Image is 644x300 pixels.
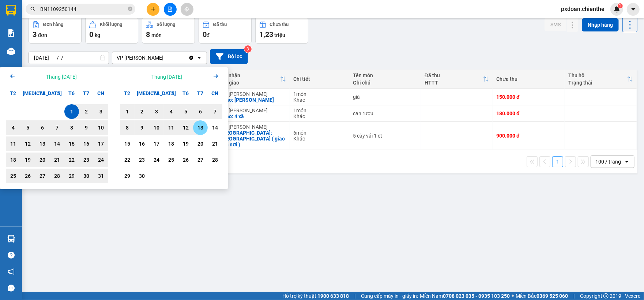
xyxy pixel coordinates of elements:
[353,72,417,78] div: Tên món
[96,107,106,116] div: 3
[38,32,47,38] span: đơn
[6,5,16,16] img: logo-vxr
[79,120,94,135] div: Choose Thứ Bảy, tháng 08 9 2025. It's available.
[199,17,252,44] button: Đã thu0đ
[166,139,176,148] div: 18
[52,123,62,132] div: 7
[120,86,135,101] div: T2
[421,70,493,89] th: Toggle SortBy
[94,104,108,119] div: Choose Chủ Nhật, tháng 08 3 2025. It's available.
[582,18,619,31] button: Nhập hàng
[50,153,64,167] div: Choose Thứ Năm, tháng 08 21 2025. It's available.
[210,123,220,132] div: 14
[208,86,222,101] div: CN
[137,107,147,116] div: 2
[425,80,483,86] div: HTTT
[210,155,220,164] div: 28
[128,6,132,13] span: close-circle
[137,155,147,164] div: 23
[193,120,208,135] div: Choose Thứ Bảy, tháng 09 13 2025. It's available.
[164,153,178,167] div: Choose Thứ Năm, tháng 09 25 2025. It's available.
[122,155,132,164] div: 22
[516,292,568,300] span: Miền Bắc
[181,3,193,16] button: aim
[353,110,417,116] div: can rượu
[178,136,193,151] div: Choose Thứ Sáu, tháng 09 19 2025. It's available.
[79,86,94,101] div: T7
[149,120,164,135] div: Choose Thứ Tư, tháng 09 10 2025. It's available.
[8,268,15,275] span: notification
[293,97,346,103] div: Khác
[52,155,62,164] div: 21
[8,72,17,80] svg: Arrow Left
[96,139,106,148] div: 17
[420,292,510,300] span: Miền Nam
[120,136,135,151] div: Choose Thứ Hai, tháng 09 15 2025. It's available.
[293,113,346,119] div: Khác
[6,86,20,101] div: T2
[64,86,79,101] div: T6
[7,29,15,37] img: solution-icon
[627,3,640,16] button: caret-down
[164,120,178,135] div: Choose Thứ Năm, tháng 09 11 2025. It's available.
[184,7,189,12] span: aim
[79,153,94,167] div: Choose Thứ Bảy, tháng 08 23 2025. It's available.
[52,172,62,180] div: 28
[67,107,77,116] div: 1
[195,139,206,148] div: 20
[166,155,176,164] div: 25
[496,76,561,82] div: Chưa thu
[89,30,93,39] span: 0
[100,22,122,27] div: Khối lượng
[496,133,561,139] div: 900.000 đ
[94,169,108,183] div: Choose Chủ Nhật, tháng 08 31 2025. It's available.
[157,22,175,27] div: Số lượng
[149,86,164,101] div: T4
[64,169,79,183] div: Choose Thứ Sáu, tháng 08 29 2025. It's available.
[210,107,220,116] div: 7
[6,153,20,167] div: Choose Thứ Hai, tháng 08 18 2025. It's available.
[425,72,483,78] div: Đã thu
[122,172,132,180] div: 29
[595,158,621,165] div: 100 / trang
[164,136,178,151] div: Choose Thứ Năm, tháng 09 18 2025. It's available.
[37,172,48,180] div: 27
[8,172,18,180] div: 25
[7,48,15,55] img: warehouse-icon
[20,169,35,183] div: Choose Thứ Ba, tháng 08 26 2025. It's available.
[135,169,149,183] div: Choose Thứ Ba, tháng 09 30 2025. It's available.
[195,107,206,116] div: 6
[128,7,132,11] span: close-circle
[221,124,286,130] div: VP [PERSON_NAME]
[151,123,162,132] div: 10
[94,120,108,135] div: Choose Chủ Nhật, tháng 08 10 2025. It's available.
[52,139,62,148] div: 14
[20,120,35,135] div: Choose Thứ Ba, tháng 08 5 2025. It's available.
[282,292,349,300] span: Hỗ trợ kỹ thuật:
[166,107,176,116] div: 4
[81,172,91,180] div: 30
[8,285,15,292] span: message
[196,55,202,61] svg: open
[6,136,20,151] div: Choose Thứ Hai, tháng 08 11 2025. It's available.
[545,18,566,31] button: SMS
[293,76,346,82] div: Chi tiết
[270,22,289,27] div: Chưa thu
[96,155,106,164] div: 24
[195,155,206,164] div: 27
[630,6,637,12] span: caret-down
[193,136,208,151] div: Choose Thứ Bảy, tháng 09 20 2025. It's available.
[37,155,48,164] div: 20
[64,153,79,167] div: Choose Thứ Sáu, tháng 08 22 2025. It's available.
[353,94,417,100] div: giá
[81,123,91,132] div: 9
[35,136,50,151] div: Choose Thứ Tư, tháng 08 13 2025. It's available.
[210,139,220,148] div: 21
[81,155,91,164] div: 23
[6,169,20,183] div: Choose Thứ Hai, tháng 08 25 2025. It's available.
[353,133,417,139] div: 5 cây vải 1 ct
[146,30,150,39] span: 8
[624,159,630,165] svg: open
[213,22,227,27] div: Đã thu
[50,169,64,183] div: Choose Thứ Năm, tháng 08 28 2025. It's available.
